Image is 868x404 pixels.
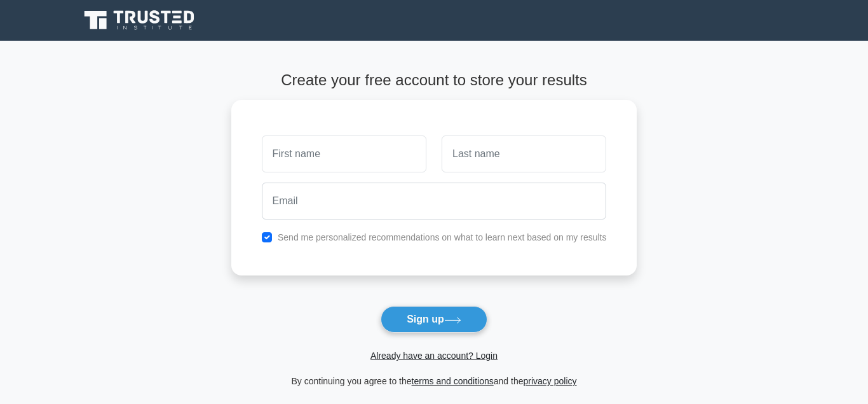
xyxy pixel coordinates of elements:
a: terms and conditions [412,376,494,386]
button: Sign up [381,306,487,333]
label: Send me personalized recommendations on what to learn next based on my results [278,232,607,242]
a: Already have an account? Login [370,351,498,361]
input: Last name [442,136,606,172]
div: By continuing you agree to the and the [224,373,645,389]
input: Email [262,183,607,219]
a: privacy policy [524,376,577,386]
h4: Create your free account to store your results [231,71,637,90]
input: First name [262,136,426,172]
